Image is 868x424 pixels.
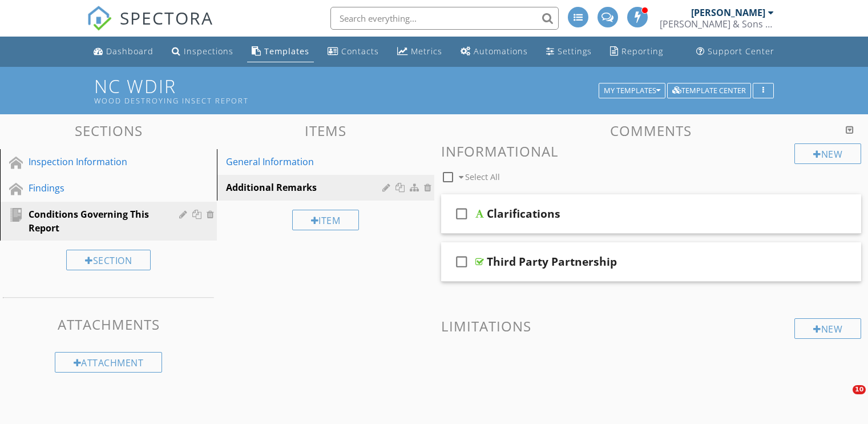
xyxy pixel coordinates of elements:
[167,41,238,62] a: Inspections
[120,6,213,30] span: SPECTORA
[217,123,434,138] h3: Items
[691,7,765,18] div: [PERSON_NAME]
[599,83,665,99] button: My Templates
[794,318,861,339] div: New
[660,18,774,30] div: Wilson & Sons Inspection and Testing, LLC
[247,41,314,62] a: Templates
[264,46,309,57] div: Templates
[29,181,163,195] div: Findings
[330,7,559,30] input: Search everything...
[453,248,471,275] i: check_box_outline_blank
[829,385,857,413] iframe: Intercom live chat
[794,143,861,164] div: New
[558,46,592,57] div: Settings
[341,46,379,57] div: Contacts
[226,181,385,194] div: Additional Remarks
[441,123,862,138] h3: Comments
[692,41,779,62] a: Support Center
[542,41,596,62] a: Settings
[226,155,385,169] div: General Information
[55,352,163,373] div: Attachment
[323,41,383,62] a: Contacts
[87,15,213,39] a: SPECTORA
[465,171,500,182] span: Select All
[66,250,151,270] div: Section
[487,255,617,269] div: Third Party Partnership
[87,6,112,31] img: The Best Home Inspection Software - Spectora
[292,210,360,230] div: Item
[604,87,660,95] div: My Templates
[441,143,862,159] h3: Informational
[106,46,154,57] div: Dashboard
[474,46,528,57] div: Automations
[456,41,532,62] a: Automations (Advanced)
[853,385,866,394] span: 10
[667,83,751,99] button: Template Center
[605,41,668,62] a: Reporting
[184,46,233,57] div: Inspections
[672,87,746,95] div: Template Center
[29,207,163,235] div: Conditions Governing This Report
[453,200,471,227] i: check_box_outline_blank
[441,318,862,334] h3: Limitations
[94,96,603,105] div: Wood Destroying Insect Report
[667,85,751,95] a: Template Center
[487,207,560,221] div: Clarifications
[89,41,158,62] a: Dashboard
[621,46,663,57] div: Reporting
[393,41,447,62] a: Metrics
[94,76,774,105] h1: NC WDIR
[708,46,774,57] div: Support Center
[29,155,163,169] div: Inspection Information
[411,46,442,57] div: Metrics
